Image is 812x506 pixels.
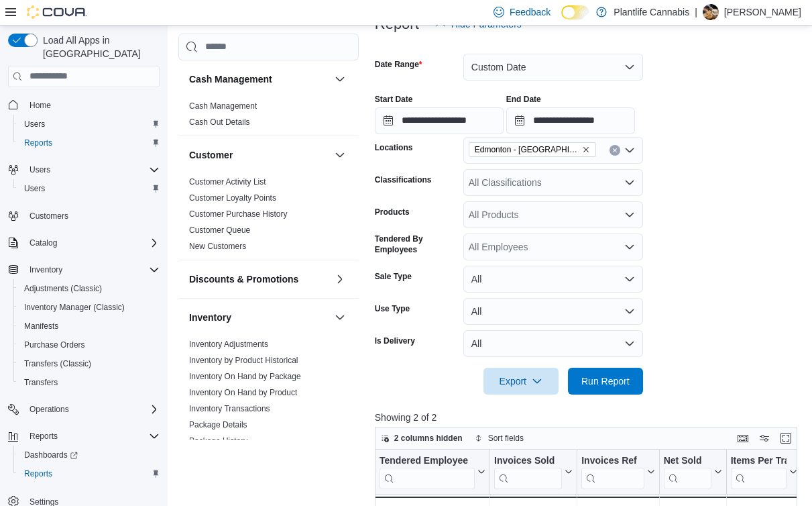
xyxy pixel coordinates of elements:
[19,447,160,463] span: Dashboards
[735,430,751,446] button: Keyboard shortcuts
[703,4,719,20] div: Sammi Lane
[581,454,644,489] div: Invoices Ref
[24,97,160,113] span: Home
[24,377,58,388] span: Transfers
[189,193,276,203] span: Customer Loyalty Points
[463,298,643,325] button: All
[380,454,475,467] div: Tendered Employee
[463,54,643,81] button: Custom Date
[30,211,68,221] span: Customers
[3,95,165,115] button: Home
[332,71,348,87] button: Cash Management
[375,234,458,255] label: Tendered By Employees
[178,174,359,260] div: Customer
[13,134,165,152] button: Reports
[3,427,165,446] button: Reports
[3,234,165,252] button: Catalog
[610,145,620,156] button: Clear input
[30,404,69,415] span: Operations
[375,207,410,217] label: Products
[624,145,635,156] button: Open list of options
[24,207,160,224] span: Customers
[189,311,329,324] button: Inventory
[494,454,562,489] div: Invoices Sold
[3,160,165,179] button: Users
[19,356,160,372] span: Transfers (Classic)
[189,419,247,430] span: Package Details
[24,97,56,113] a: Home
[38,34,160,60] span: Load All Apps in [GEOGRAPHIC_DATA]
[332,309,348,325] button: Inventory
[494,454,573,489] button: Invoices Sold
[189,148,233,162] h3: Customer
[189,209,288,219] a: Customer Purchase History
[19,116,50,132] a: Users
[24,235,160,251] span: Catalog
[19,135,160,151] span: Reports
[375,59,422,70] label: Date Range
[483,368,559,395] button: Export
[189,371,301,382] span: Inventory On Hand by Package
[3,400,165,419] button: Operations
[488,433,524,444] span: Sort fields
[19,356,97,372] a: Transfers (Classic)
[463,330,643,357] button: All
[189,311,231,324] h3: Inventory
[13,336,165,354] button: Purchase Orders
[506,107,635,134] input: Press the down key to open a popover containing a calendar.
[189,436,247,446] span: Package History
[189,436,247,446] a: Package History
[189,148,329,162] button: Customer
[19,337,91,353] a: Purchase Orders
[24,208,74,224] a: Customers
[13,446,165,464] a: Dashboards
[475,143,579,156] span: Edmonton - [GEOGRAPHIC_DATA] Currents
[13,279,165,298] button: Adjustments (Classic)
[663,454,711,467] div: Net Sold
[189,101,257,111] a: Cash Management
[724,4,801,20] p: [PERSON_NAME]
[491,368,550,395] span: Export
[19,374,63,391] a: Transfers
[463,266,643,293] button: All
[189,72,329,86] button: Cash Management
[19,318,160,334] span: Manifests
[663,454,711,489] div: Net Sold
[561,5,589,19] input: Dark Mode
[624,209,635,220] button: Open list of options
[24,340,85,350] span: Purchase Orders
[24,401,74,417] button: Operations
[469,430,529,446] button: Sort fields
[730,454,787,489] div: Items Per Transaction
[24,119,45,130] span: Users
[189,403,270,414] span: Inventory Transactions
[13,464,165,483] button: Reports
[510,5,550,19] span: Feedback
[19,299,160,315] span: Inventory Manager (Classic)
[380,454,485,489] button: Tendered Employee
[695,4,697,20] p: |
[375,411,801,424] p: Showing 2 of 2
[24,401,160,417] span: Operations
[19,318,64,334] a: Manifests
[614,4,689,20] p: Plantlife Cannabis
[189,387,297,398] span: Inventory On Hand by Product
[189,193,276,203] a: Customer Loyalty Points
[189,272,329,286] button: Discounts & Promotions
[506,94,541,105] label: End Date
[30,164,50,175] span: Users
[581,374,630,388] span: Run Report
[24,358,91,369] span: Transfers (Classic)
[24,162,160,178] span: Users
[581,454,644,467] div: Invoices Ref
[19,447,83,463] a: Dashboards
[24,283,102,294] span: Adjustments (Classic)
[375,271,412,282] label: Sale Type
[730,454,797,489] button: Items Per Transaction
[19,374,160,391] span: Transfers
[189,101,257,111] span: Cash Management
[30,431,58,442] span: Reports
[13,298,165,317] button: Inventory Manager (Classic)
[189,356,298,365] a: Inventory by Product Historical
